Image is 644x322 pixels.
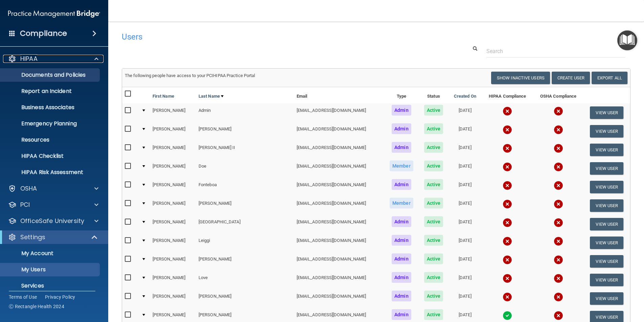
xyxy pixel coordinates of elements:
[424,309,443,320] span: Active
[503,162,512,172] img: cross.ca9f0e7f.svg
[196,289,294,308] td: [PERSON_NAME]
[448,178,482,196] td: [DATE]
[150,178,196,196] td: [PERSON_NAME]
[486,45,625,57] input: Search
[592,72,627,84] a: Export All
[4,88,97,95] p: Report an Incident
[294,87,384,103] th: Email
[392,216,411,227] span: Admin
[533,87,583,103] th: OSHA Compliance
[554,292,563,302] img: cross.ca9f0e7f.svg
[294,141,384,159] td: [EMAIL_ADDRESS][DOMAIN_NAME]
[20,184,37,193] p: OSHA
[8,7,100,21] img: PMB logo
[150,252,196,271] td: [PERSON_NAME]
[503,181,512,190] img: cross.ca9f0e7f.svg
[448,271,482,289] td: [DATE]
[8,201,98,209] a: PCI
[554,162,563,172] img: cross.ca9f0e7f.svg
[8,217,98,225] a: OfficeSafe University
[294,122,384,141] td: [EMAIL_ADDRESS][DOMAIN_NAME]
[590,237,623,249] button: View User
[196,215,294,233] td: [GEOGRAPHIC_DATA]
[294,215,384,233] td: [EMAIL_ADDRESS][DOMAIN_NAME]
[424,272,443,283] span: Active
[392,123,411,134] span: Admin
[617,30,637,50] button: Open Resource Center
[153,92,174,100] a: First Name
[390,198,413,208] span: Member
[424,105,443,116] span: Active
[20,201,30,209] p: PCI
[384,87,419,103] th: Type
[590,199,623,212] button: View User
[424,160,443,171] span: Active
[554,255,563,265] img: cross.ca9f0e7f.svg
[503,106,512,116] img: cross.ca9f0e7f.svg
[392,309,411,320] span: Admin
[196,252,294,271] td: [PERSON_NAME]
[554,237,563,246] img: cross.ca9f0e7f.svg
[196,159,294,178] td: Doe
[4,266,97,273] p: My Users
[503,144,512,153] img: cross.ca9f0e7f.svg
[150,141,196,159] td: [PERSON_NAME]
[392,291,411,301] span: Admin
[503,125,512,134] img: cross.ca9f0e7f.svg
[424,291,443,301] span: Active
[448,103,482,122] td: [DATE]
[8,184,98,193] a: OSHA
[20,29,67,38] h4: Compliance
[424,235,443,246] span: Active
[448,159,482,178] td: [DATE]
[503,218,512,227] img: cross.ca9f0e7f.svg
[294,233,384,252] td: [EMAIL_ADDRESS][DOMAIN_NAME]
[424,142,443,153] span: Active
[482,87,533,103] th: HIPAA Compliance
[424,179,443,190] span: Active
[392,235,411,246] span: Admin
[150,196,196,215] td: [PERSON_NAME]
[8,233,98,241] a: Settings
[590,274,623,286] button: View User
[150,289,196,308] td: [PERSON_NAME]
[503,292,512,302] img: cross.ca9f0e7f.svg
[392,142,411,153] span: Admin
[9,303,64,310] span: Ⓒ Rectangle Health 2024
[590,181,623,193] button: View User
[294,271,384,289] td: [EMAIL_ADDRESS][DOMAIN_NAME]
[554,106,563,116] img: cross.ca9f0e7f.svg
[503,274,512,283] img: cross.ca9f0e7f.svg
[150,233,196,252] td: [PERSON_NAME]
[424,216,443,227] span: Active
[4,72,97,78] p: Documents and Policies
[196,178,294,196] td: Fonteboa
[419,87,448,103] th: Status
[294,103,384,122] td: [EMAIL_ADDRESS][DOMAIN_NAME]
[503,255,512,265] img: cross.ca9f0e7f.svg
[590,292,623,305] button: View User
[196,233,294,252] td: Leiggi
[4,137,97,143] p: Resources
[491,72,550,84] button: Show Inactive Users
[590,106,623,119] button: View User
[150,159,196,178] td: [PERSON_NAME]
[590,218,623,230] button: View User
[20,233,45,241] p: Settings
[4,120,97,127] p: Emergency Planning
[590,162,623,175] button: View User
[590,144,623,156] button: View User
[150,215,196,233] td: [PERSON_NAME]
[196,196,294,215] td: [PERSON_NAME]
[4,250,97,257] p: My Account
[448,233,482,252] td: [DATE]
[294,159,384,178] td: [EMAIL_ADDRESS][DOMAIN_NAME]
[294,289,384,308] td: [EMAIL_ADDRESS][DOMAIN_NAME]
[150,103,196,122] td: [PERSON_NAME]
[392,179,411,190] span: Admin
[554,181,563,190] img: cross.ca9f0e7f.svg
[9,294,37,300] a: Terms of Use
[554,125,563,134] img: cross.ca9f0e7f.svg
[196,141,294,159] td: [PERSON_NAME] II
[294,252,384,271] td: [EMAIL_ADDRESS][DOMAIN_NAME]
